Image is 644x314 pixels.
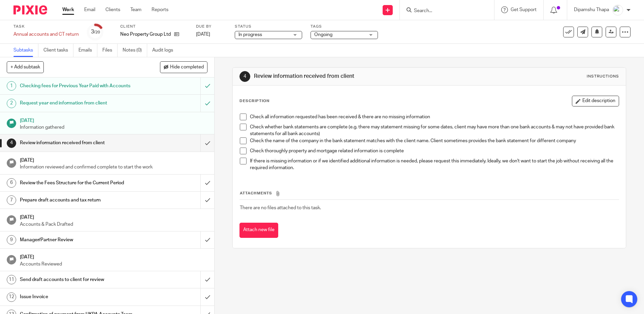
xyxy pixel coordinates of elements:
[250,137,618,144] p: Check the name of the company in the bank statement matches with the client name. Client sometime...
[20,252,208,260] h1: [DATE]
[235,24,302,29] label: Status
[123,44,147,57] a: Notes (0)
[314,32,332,37] span: Ongoing
[120,31,171,38] p: Neo Property Group Ltd
[574,6,609,13] p: Dipamshu Thapa
[238,32,262,37] span: In progress
[7,178,16,188] div: 6
[170,65,204,70] span: Hide completed
[20,98,136,108] h1: Request year end information from client
[239,71,250,82] div: 4
[152,44,178,57] a: Audit logs
[13,24,79,29] label: Task
[94,30,100,34] small: /20
[160,61,207,73] button: Hide completed
[20,195,136,205] h1: Prepare draft accounts and tax return
[587,74,619,79] div: Instructions
[7,81,16,91] div: 1
[20,235,136,245] h1: Manager/Partner Review
[130,6,141,13] a: Team
[20,275,136,285] h1: Send draft accounts to client for review
[7,61,44,73] button: + Add subtask
[572,96,619,106] button: Edit description
[78,44,97,57] a: Emails
[20,116,208,124] h1: [DATE]
[20,124,208,131] p: Information gathered
[250,124,618,137] p: Check whether bank statements are complete (e.g. there may statement missing for some dates, clie...
[20,261,208,268] p: Accounts Reviewed
[311,24,378,29] label: Tags
[254,73,444,80] h1: Review information received from client
[250,148,618,154] p: Check thoroughly property and mortgage related information is complete
[7,292,16,302] div: 12
[612,5,623,15] img: Dipamshu2.jpg
[413,8,474,14] input: Search
[102,44,118,57] a: Files
[13,44,38,57] a: Subtasks
[105,6,120,13] a: Clients
[20,212,208,221] h1: [DATE]
[20,155,208,164] h1: [DATE]
[62,6,74,13] a: Work
[7,138,16,148] div: 4
[13,31,79,38] div: Annual accounts and CT return
[196,32,210,37] span: [DATE]
[7,195,16,205] div: 7
[250,158,618,171] p: If there is missing information or if we identified additional information is needed, please requ...
[7,275,16,284] div: 11
[91,28,100,36] div: 3
[13,5,47,14] img: Pixie
[20,81,136,91] h1: Checking fees for Previous Year Paid with Accounts
[511,7,537,12] span: Get Support
[20,221,208,228] p: Accounts & Pack Drafted
[240,206,321,210] span: There are no files attached to this task.
[239,223,278,238] button: Attach new file
[20,138,136,148] h1: Review information received from client
[84,6,95,13] a: Email
[152,6,168,13] a: Reports
[196,24,226,29] label: Due by
[43,44,73,57] a: Client tasks
[7,235,16,245] div: 9
[20,164,208,170] p: Information reviewed and confirmed complete to start the work
[7,99,16,108] div: 2
[240,191,272,195] span: Attachments
[120,24,188,29] label: Client
[239,98,269,104] p: Description
[250,114,618,120] p: Check all information requested has been received & there are no missing information
[20,292,136,302] h1: Issue Invoice
[20,178,136,188] h1: Review the Fees Structure for the Current Period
